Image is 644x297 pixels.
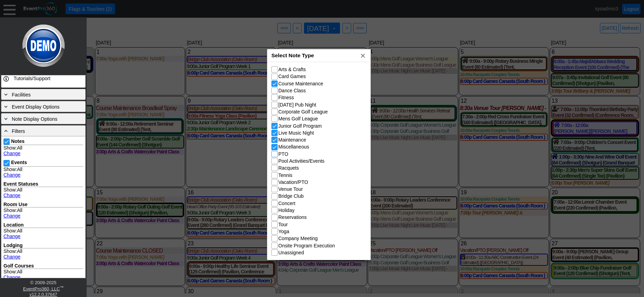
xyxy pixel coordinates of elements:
div: Lodging [3,243,83,248]
span: Facilities [12,92,31,97]
a: Change [3,172,20,178]
label: Events [11,160,27,165]
label: Mens Golf League [278,116,318,121]
div: Golf Courses [3,263,83,269]
a: Change [3,213,20,219]
span: Event Display Options [12,104,60,110]
div: Show: [3,228,83,239]
div: Facilities [3,91,84,98]
label: Arts & Crafts [278,67,306,72]
label: Holiday [278,207,295,213]
label: Dance Class [278,88,306,93]
label: [DATE] Pub Night [278,102,316,108]
div: Room Use [3,202,83,207]
a: Change [3,193,20,198]
span: Note Display Options [12,116,58,122]
a: Change [3,274,20,280]
label: Tennis [278,172,292,178]
label: Yoga [278,229,289,234]
label: Miscellaneous [278,144,309,150]
td: Tutorials/Support [11,72,73,85]
div: Show: [3,167,83,178]
span: All [17,207,23,213]
label: Pool Activities/Events [278,158,324,164]
label: Concert [278,201,295,206]
label: Bridge Club [278,193,304,199]
label: Onsite Program Execution [278,243,335,248]
label: Tour [278,222,288,227]
span: All [17,248,23,254]
label: Unassigned [278,250,304,255]
a: EventPro360, LLC [23,286,60,291]
span: Select Note Type [271,52,314,58]
div: Show: [3,187,83,198]
div: Show: [3,207,83,219]
label: Vacation/PTO [278,179,308,185]
span: All [17,145,23,151]
sup: ™ [60,285,64,289]
span: All [17,269,23,274]
div: © 2009- 2025 [2,280,85,285]
span: All [17,167,23,172]
a: Change [3,254,20,260]
label: Racquets [278,165,299,171]
label: Notes [11,138,25,144]
div: Location [3,222,83,228]
label: Company Meeting [278,236,318,241]
label: Card Games [278,74,306,79]
img: Logo [20,17,67,74]
div: Show: [3,248,83,260]
label: Fitness [278,95,294,100]
div: Note Display Options [3,115,84,122]
label: Course Maintenance [278,81,323,86]
label: PTO [278,151,288,157]
a: Change [3,151,20,156]
div: Filters [3,127,84,135]
tr: Tutorials/Support [1,72,85,85]
label: Venue Tour [278,186,303,192]
div: Show: [3,269,83,280]
span: All [17,228,23,234]
div: Event Statuses [3,181,83,187]
div: Show: [3,145,83,156]
label: Corporate Golf League [278,109,328,114]
label: Junior Golf Program [278,123,322,129]
a: Change [3,234,20,239]
label: Reservations [278,214,307,220]
div: Event Display Options [3,103,84,110]
label: Live Music Night [278,130,314,136]
span: Filters [12,128,25,134]
label: Maintenance [278,137,306,143]
span: All [17,187,23,193]
a: v12.2.0.37647 [29,292,57,297]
